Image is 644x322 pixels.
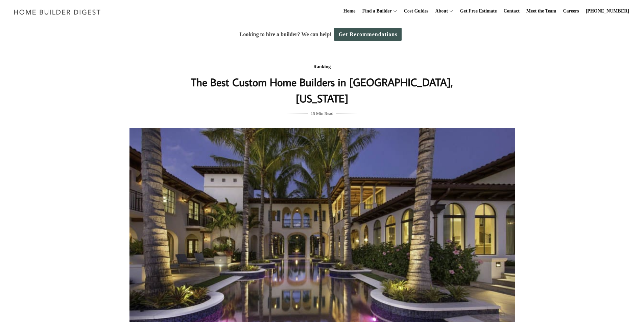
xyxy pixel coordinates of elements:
[341,0,358,22] a: Home
[11,5,104,19] img: Home Builder Digest
[560,0,582,22] a: Careers
[311,110,333,117] span: 15 Min Read
[334,28,402,41] a: Get Recommendations
[524,0,559,22] a: Meet the Team
[583,0,632,22] a: [PHONE_NUMBER]
[432,0,448,22] a: About
[187,74,457,106] h1: The Best Custom Home Builders in [GEOGRAPHIC_DATA], [US_STATE]
[457,0,500,22] a: Get Free Estimate
[313,64,331,69] a: Ranking
[501,0,522,22] a: Contact
[360,0,392,22] a: Find a Builder
[401,0,431,22] a: Cost Guides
